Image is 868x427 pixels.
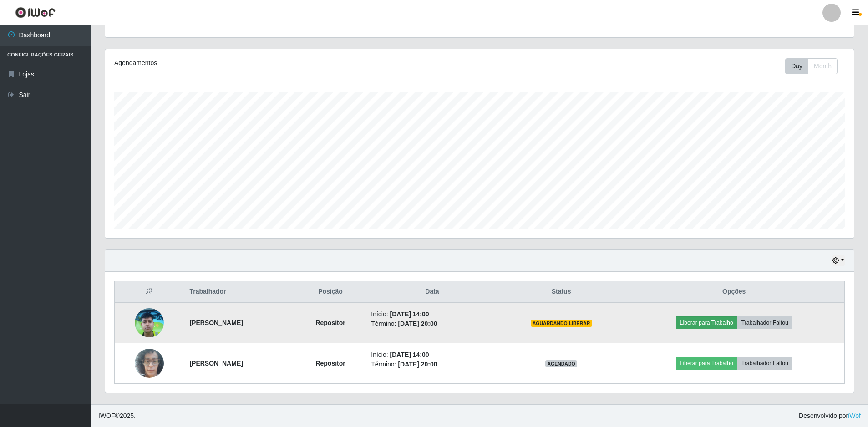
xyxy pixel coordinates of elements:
[785,58,838,74] div: First group
[295,281,365,303] th: Posição
[390,310,429,318] time: [DATE] 14:00
[624,281,844,303] th: Opções
[135,303,164,342] img: 1748462708796.jpeg
[98,412,115,419] span: IWOF
[114,58,411,68] div: Agendamentos
[676,316,737,329] button: Liberar para Trabalho
[371,319,493,329] li: Término:
[371,350,493,360] li: Início:
[189,360,243,367] strong: [PERSON_NAME]
[737,316,792,329] button: Trabalhador Faltou
[135,344,164,382] img: 1756487537320.jpeg
[785,58,808,74] button: Day
[531,320,592,327] span: AGUARDANDO LIBERAR
[808,58,838,74] button: Month
[676,357,737,370] button: Liberar para Trabalho
[315,360,345,367] strong: Repositor
[184,281,295,303] th: Trabalhador
[371,360,493,369] li: Término:
[848,412,861,419] a: iWof
[398,361,437,368] time: [DATE] 20:00
[98,411,136,421] span: © 2025 .
[785,58,845,74] div: Toolbar with button groups
[315,319,345,326] strong: Repositor
[737,357,792,370] button: Trabalhador Faltou
[499,281,624,303] th: Status
[15,7,56,18] img: CoreUI Logo
[398,320,437,327] time: [DATE] 20:00
[545,360,577,367] span: AGENDADO
[390,351,429,358] time: [DATE] 14:00
[371,310,493,319] li: Início:
[365,281,498,303] th: Data
[189,319,243,326] strong: [PERSON_NAME]
[799,411,861,421] span: Desenvolvido por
